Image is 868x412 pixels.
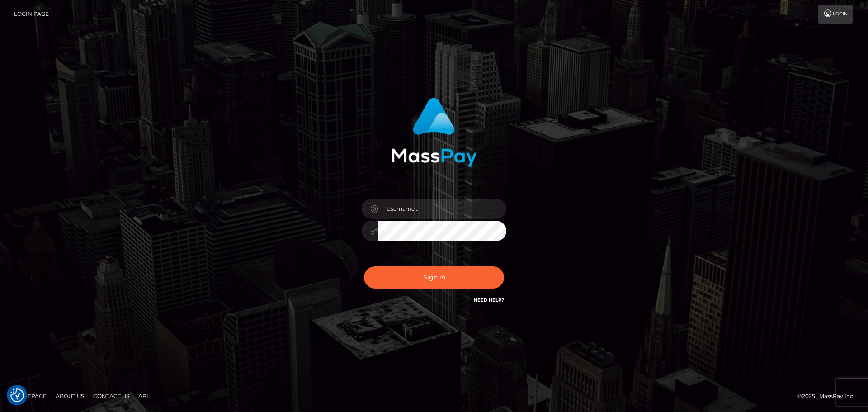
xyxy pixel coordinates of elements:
[364,266,504,289] button: Sign in
[391,98,477,167] img: MassPay Login
[10,389,50,403] a: Homepage
[10,388,24,402] button: Consent Preferences
[90,389,133,403] a: Contact Us
[797,391,861,401] div: © 2025 , MassPay Inc.
[818,5,853,24] a: Login
[378,199,506,219] input: Username...
[14,5,49,24] a: Login Page
[10,388,24,402] img: Revisit consent button
[52,389,88,403] a: About Us
[135,389,152,403] a: API
[474,297,504,303] a: Need Help?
